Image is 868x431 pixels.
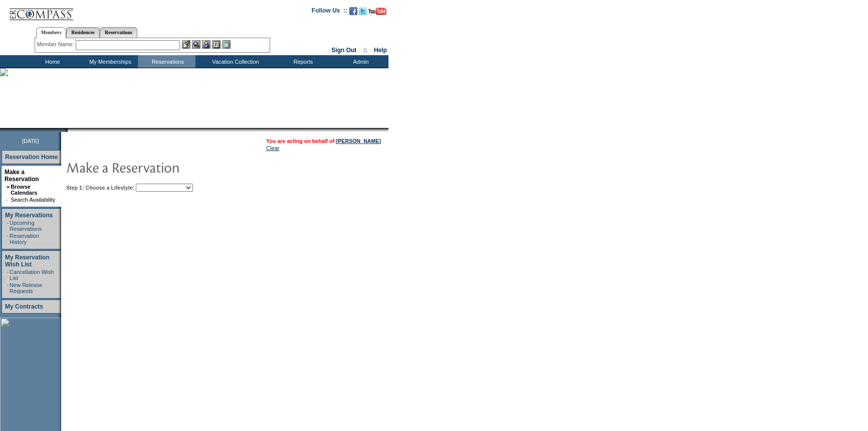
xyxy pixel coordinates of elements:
a: Reservation Home [5,154,58,161]
img: View [192,40,200,49]
img: b_calculator.gif [222,40,231,49]
a: Subscribe to our YouTube Channel [368,10,386,16]
a: Browse Calendars [11,184,37,196]
a: Help [374,47,387,54]
td: · [7,269,9,281]
a: Upcoming Reservations [10,220,42,232]
a: My Reservations [5,212,53,219]
td: My Memberships [80,55,138,68]
a: My Contracts [5,303,43,310]
b: Step 1: Choose a Lifestyle: [66,185,134,191]
td: · [7,233,9,245]
a: Members [36,27,67,38]
td: · [7,220,9,232]
img: Become our fan on Facebook [349,7,357,15]
td: Follow Us :: [312,6,347,18]
a: Clear [266,145,279,151]
img: promoShadowLeftCorner.gif [64,128,68,132]
td: Reservations [138,55,195,68]
span: :: [363,47,367,54]
td: Home [23,55,80,68]
span: [DATE] [22,138,39,144]
a: Follow us on Twitter [359,10,367,16]
a: Residences [66,27,100,38]
td: Vacation Collection [195,55,273,68]
img: blank.gif [68,128,69,132]
td: · [7,197,10,203]
img: Follow us on Twitter [359,7,367,15]
div: Member Name: [37,40,76,49]
td: Reports [273,55,331,68]
a: Search Availability [11,197,55,203]
a: My Reservation Wish List [5,254,50,268]
a: Sign Out [331,47,356,54]
a: Reservations [100,27,137,38]
span: You are acting on behalf of: [266,138,381,144]
img: Impersonate [202,40,210,49]
td: Admin [331,55,388,68]
a: Cancellation Wish List [10,269,54,281]
b: » [7,184,10,190]
img: b_edit.gif [182,40,190,49]
a: [PERSON_NAME] [336,138,381,144]
a: New Release Requests [10,282,42,294]
a: Become our fan on Facebook [349,10,357,16]
td: · [7,282,9,294]
img: Subscribe to our YouTube Channel [368,8,386,15]
img: Reservations [212,40,221,49]
img: pgTtlMakeReservation.gif [66,157,267,177]
a: Reservation History [10,233,39,245]
a: Make a Reservation [5,169,39,183]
